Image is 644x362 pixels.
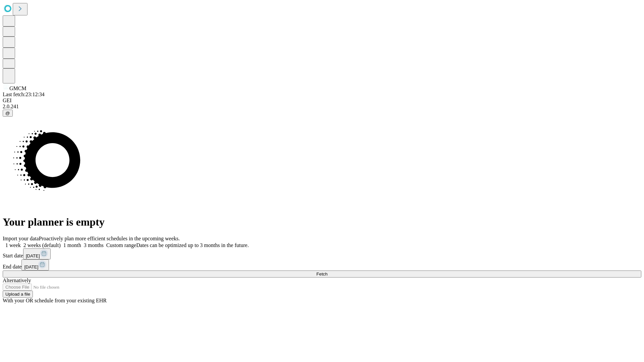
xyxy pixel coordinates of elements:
[3,104,641,110] div: 2.0.241
[3,236,39,241] span: Import your data
[136,242,249,248] span: Dates can be optimized up to 3 months in the future.
[3,110,13,117] button: @
[39,236,180,241] span: Proactively plan more efficient schedules in the upcoming weeks.
[63,242,81,248] span: 1 month
[3,298,107,303] span: With your OR schedule from your existing EHR
[3,270,641,278] button: Fetch
[3,291,33,298] button: Upload a file
[84,242,104,248] span: 3 months
[9,85,26,91] span: GMCM
[21,259,49,270] button: [DATE]
[3,92,45,97] span: Last fetch: 23:12:34
[5,242,21,248] span: 1 week
[23,242,61,248] span: 2 weeks (default)
[23,248,51,259] button: [DATE]
[106,242,136,248] span: Custom range
[316,271,327,277] span: Fetch
[3,259,641,270] div: End date
[3,216,641,228] h1: Your planner is empty
[3,278,31,283] span: Alternatively
[5,111,10,116] span: @
[26,253,40,258] span: [DATE]
[24,264,38,269] span: [DATE]
[3,248,641,259] div: Start date
[3,98,641,104] div: GEI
